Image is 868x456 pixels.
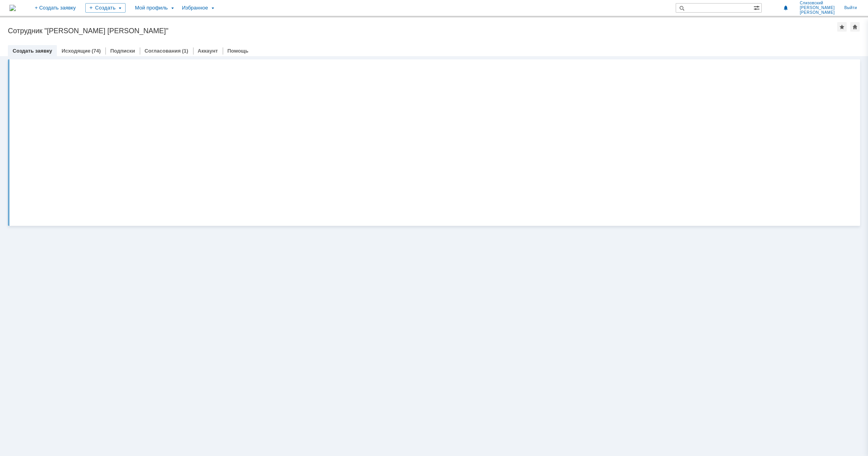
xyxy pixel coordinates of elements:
img: logo [9,5,16,11]
div: (1) [182,48,188,54]
span: [PERSON_NAME] [800,6,835,10]
a: Перейти на домашнюю страницу [9,5,16,11]
span: [PERSON_NAME] [800,10,835,15]
div: Сотрудник "[PERSON_NAME] [PERSON_NAME]" [8,27,837,35]
a: Исходящие [62,48,90,54]
a: Аккаунт [198,48,218,54]
a: Помощь [227,48,248,54]
span: Расширенный поиск [753,4,761,11]
div: Добавить в избранное [837,22,847,32]
a: Создать заявку [13,48,52,54]
div: Создать [85,3,126,13]
span: Слизовский [800,1,835,6]
a: Согласования [145,48,181,54]
div: Сделать домашней страницей [850,22,860,32]
a: Подписки [110,48,135,54]
div: (74) [92,48,101,54]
